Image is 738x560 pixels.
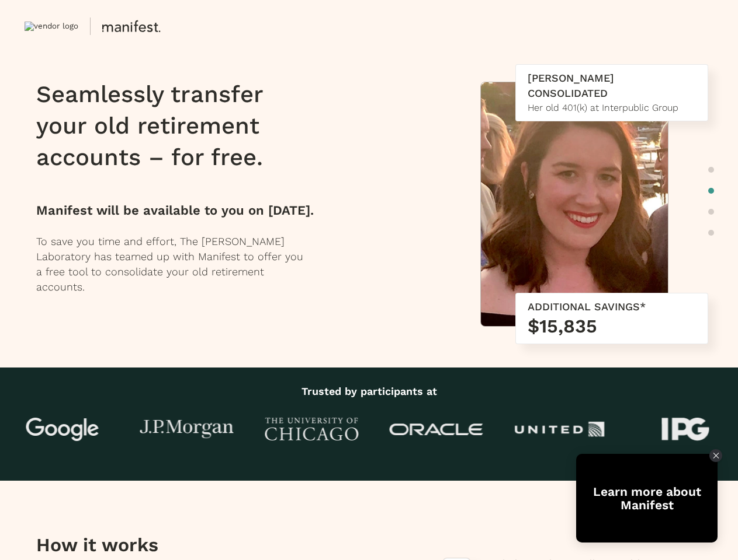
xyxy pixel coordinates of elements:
h3: How it works [36,533,297,556]
div: Open Tolstoy widget [576,454,718,542]
div: [PERSON_NAME] CONSOLIDATED [528,71,696,101]
h1: Seamlessly transfer your old retirement accounts – for free. [36,79,336,173]
img: J.P Morgan [140,420,234,439]
div: Open Tolstoy [576,454,718,542]
div: ADDITIONAL SAVINGS* [528,299,696,314]
p: To save you time and effort, The [PERSON_NAME] Laboratory has teamed up with Manifest to offer yo... [36,234,336,295]
p: Manifest will be available to you on [DATE] . [36,201,336,220]
div: Her old 401(k) at Interpublic Group [528,101,696,115]
div: Learn more about Manifest [576,485,718,512]
button: vendor logo [25,15,375,38]
h3: $15,835 [528,314,696,338]
div: Tolstoy bubble widget [576,454,718,542]
img: vendor logo [25,22,78,31]
img: University of Chicago [265,418,358,441]
img: Taylor [481,82,668,332]
img: Google [16,418,109,441]
div: Close Tolstoy widget [709,449,722,462]
img: Oracle [390,423,483,436]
